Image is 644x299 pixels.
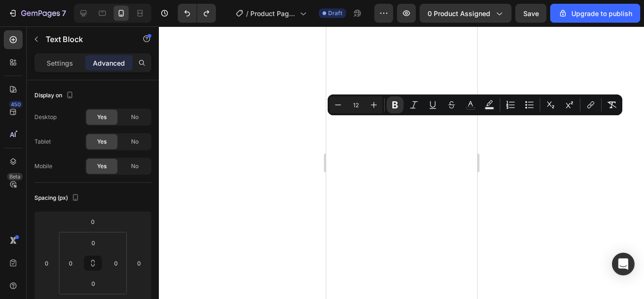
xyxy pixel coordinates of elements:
span: 0 product assigned [428,9,490,18]
p: 7 [62,8,66,19]
div: Editor contextual toolbar [328,94,622,115]
button: Save [515,4,546,23]
p: Settings [47,58,73,68]
div: Display on [34,89,75,102]
div: 450 [9,101,23,108]
input: 0px [84,236,103,250]
div: Beta [7,173,23,180]
button: 0 product assigned [420,4,512,23]
span: Yes [97,137,107,146]
p: Advanced [93,58,125,68]
input: 0px [109,256,123,270]
div: Tablet [34,137,51,146]
p: Text Block [46,34,126,45]
button: Upgrade to publish [550,4,640,23]
span: Draft [328,9,342,17]
span: Yes [97,113,107,121]
input: 0 [83,214,102,229]
div: Open Intercom Messenger [612,253,635,275]
div: Upgrade to publish [558,9,632,18]
span: Product Page - [DATE] 17:51:56 [250,9,296,18]
div: Undo/Redo [178,4,216,23]
span: Yes [97,162,107,171]
div: Desktop [34,113,57,121]
input: 0px [84,276,103,290]
span: No [131,137,139,146]
input: 0 [40,256,54,270]
div: Spacing (px) [34,192,81,205]
button: 7 [4,4,70,23]
span: No [131,113,139,121]
input: 0 [132,256,146,270]
span: / [246,9,248,18]
iframe: Design area [326,26,477,299]
span: No [131,162,139,171]
span: Save [523,9,539,17]
div: Mobile [34,162,52,171]
input: 0px [64,256,78,270]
